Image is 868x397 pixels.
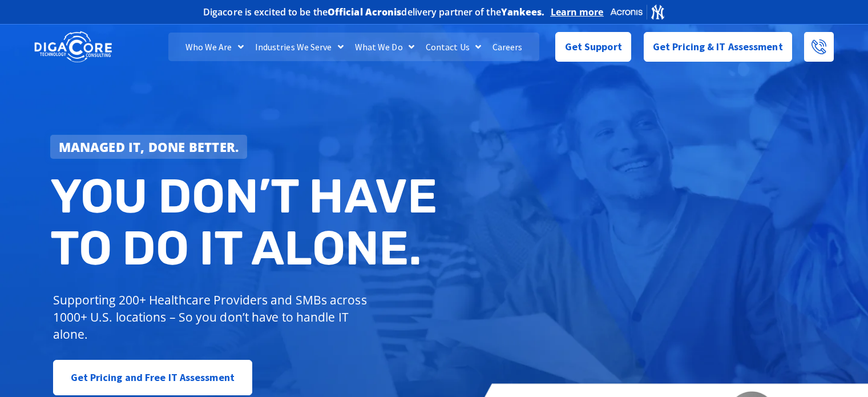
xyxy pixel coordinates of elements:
[653,35,783,58] span: Get Pricing & IT Assessment
[349,33,420,61] a: What We Do
[71,366,235,389] span: Get Pricing and Free IT Assessment
[644,32,792,62] a: Get Pricing & IT Assessment
[50,170,443,275] h2: You don’t have to do IT alone.
[551,6,604,18] a: Learn more
[180,33,249,61] a: Who We Are
[565,35,622,58] span: Get Support
[168,33,539,61] nav: Menu
[34,30,112,64] img: DigaCore Technology Consulting
[328,6,402,18] b: Official Acronis
[53,360,252,395] a: Get Pricing and Free IT Assessment
[53,291,372,343] p: Supporting 200+ Healthcare Providers and SMBs across 1000+ U.S. locations – So you don’t have to ...
[59,138,239,155] strong: Managed IT, done better.
[249,33,349,61] a: Industries We Serve
[555,32,631,62] a: Get Support
[487,33,528,61] a: Careers
[501,6,545,18] b: Yankees.
[203,7,545,17] h2: Digacore is excited to be the delivery partner of the
[609,3,665,20] img: Acronis
[50,135,248,159] a: Managed IT, done better.
[420,33,487,61] a: Contact Us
